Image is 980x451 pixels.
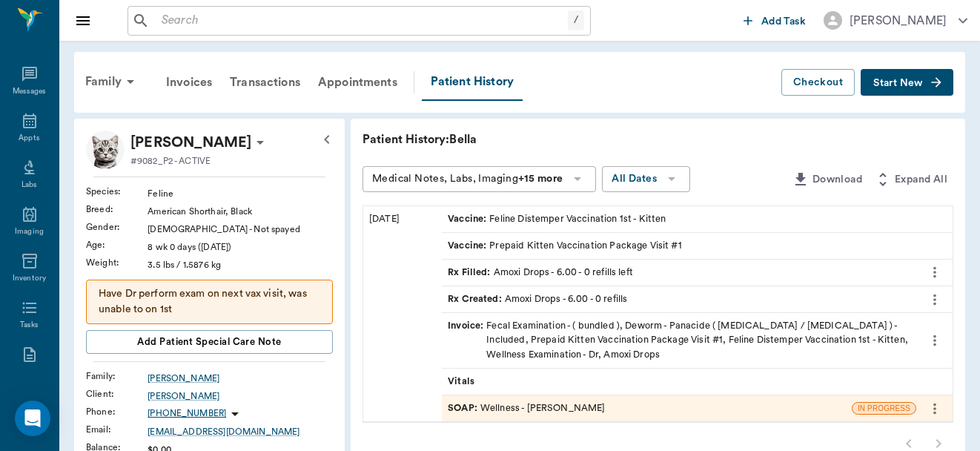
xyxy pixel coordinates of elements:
span: Vaccine : [448,212,489,226]
div: Tasks [20,320,39,331]
img: Profile Image [86,131,125,169]
p: Patient History: Bella [362,131,807,148]
div: [PERSON_NAME] [850,12,947,30]
div: American Shorthair, Black [148,205,333,218]
div: 8 wk 0 days ([DATE]) [148,240,333,254]
div: Amoxi Drops - 6.00 - 0 refills [448,292,627,306]
span: Rx Created : [448,292,505,306]
a: [PERSON_NAME] [148,372,333,385]
div: / [568,10,584,30]
div: [DATE] [363,206,442,422]
a: Transactions [221,65,309,100]
a: Patient History [422,64,523,101]
button: Close drawer [68,6,98,36]
div: Breed : [86,203,148,216]
p: #9082_P2 - ACTIVE [130,154,211,168]
span: Add patient Special Care Note [137,334,281,350]
a: Invoices [157,65,221,100]
div: Inventory [13,273,46,284]
button: Download [786,166,868,194]
a: Appointments [309,65,406,100]
p: [PERSON_NAME] [130,131,251,154]
button: Expand All [868,166,953,194]
button: [PERSON_NAME] [812,7,979,34]
div: Wellness - [PERSON_NAME] [448,401,605,415]
span: Expand All [895,171,947,189]
button: Add patient Special Care Note [86,330,333,354]
div: [DEMOGRAPHIC_DATA] - Not spayed [148,223,333,236]
div: 3.5 lbs / 1.5876 kg [148,258,333,271]
button: more [923,260,947,285]
span: Vitals [448,375,477,389]
button: more [923,328,947,353]
div: Medical Notes, Labs, Imaging [372,170,563,188]
button: Start New [861,69,953,96]
div: Gender : [86,220,148,234]
div: Feline Distemper Vaccination 1st - Kitten [448,212,666,226]
p: [PHONE_NUMBER] [148,407,226,420]
div: Family [76,64,148,99]
div: Weight : [86,256,148,269]
span: Rx Filled : [448,266,494,280]
span: Vaccine : [448,239,489,253]
div: Client : [86,387,148,401]
span: Invoice : [448,319,486,362]
div: Phone : [86,405,148,418]
button: Add Task [738,7,812,34]
div: Open Intercom Messenger [15,401,50,436]
div: Imaging [15,226,44,237]
div: Messages [13,86,47,97]
button: more [923,396,947,421]
p: Have Dr perform exam on next vax visit, was unable to on 1st [99,286,320,317]
div: Bella Morgan [130,131,251,154]
button: All Dates [602,166,690,192]
input: Search [156,10,568,31]
div: Age : [86,238,148,251]
div: Labs [21,180,37,191]
span: IN PROGRESS [852,403,916,414]
div: Species : [86,185,148,198]
a: [PERSON_NAME] [148,389,333,403]
div: Email : [86,423,148,436]
div: Prepaid Kitten Vaccination Package Visit #1 [448,239,682,253]
div: Feline [148,187,333,200]
div: Family : [86,369,148,383]
div: Appts [19,133,39,144]
button: more [923,287,947,312]
div: Fecal Examination - ( bundled ), Deworm - Panacide ( [MEDICAL_DATA] / [MEDICAL_DATA] ) - Included... [448,319,910,362]
b: +15 more [518,174,563,184]
span: SOAP : [448,401,480,415]
div: Amoxi Drops - 6.00 - 0 refills left [448,266,633,280]
button: Checkout [781,69,855,96]
a: [EMAIL_ADDRESS][DOMAIN_NAME] [148,425,333,438]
